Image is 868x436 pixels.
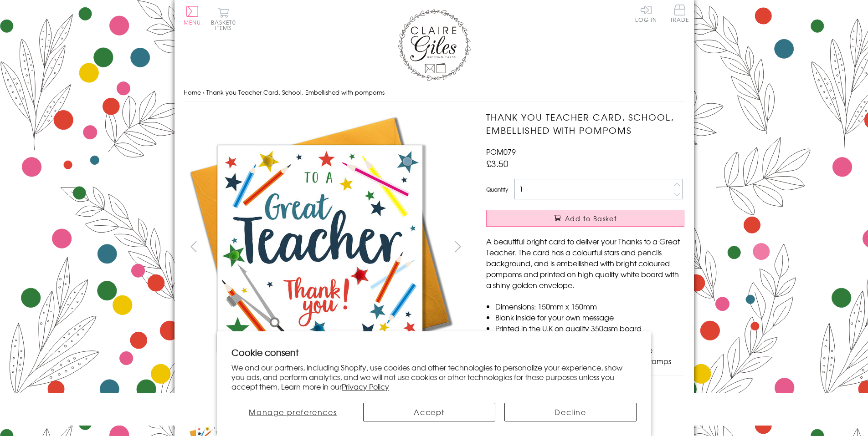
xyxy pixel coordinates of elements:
img: Thank you Teacher Card, School, Embellished with pompoms [183,111,457,384]
span: Thank you Teacher Card, School, Embellished with pompoms [206,88,385,96]
button: Add to Basket [486,210,684,227]
span: POM079 [486,146,516,157]
span: Manage preferences [249,406,337,417]
button: Accept [363,403,495,421]
span: £3.50 [486,157,508,170]
h1: Thank you Teacher Card, School, Embellished with pompoms [486,111,684,137]
span: Add to Basket [565,214,617,223]
span: Trade [670,5,689,22]
button: Basket0 items [211,7,236,30]
li: Blank inside for your own message [495,312,684,323]
a: Privacy Policy [342,381,389,392]
button: Menu [184,6,201,25]
p: A beautiful bright card to deliver your Thanks to a Great Teacher. The card has a colourful stars... [486,236,684,290]
h2: Cookie consent [231,346,637,359]
span: 0 items [215,18,236,32]
li: Dimensions: 150mm x 150mm [495,301,684,312]
p: We and our partners, including Shopify, use cookies and other technologies to personalize your ex... [231,363,637,391]
img: Claire Giles Greetings Cards [398,9,471,81]
a: Trade [670,5,689,24]
li: Printed in the U.K on quality 350gsm board [495,323,684,334]
button: Manage preferences [231,403,354,421]
a: Log In [635,5,657,22]
a: Home [184,88,201,96]
nav: breadcrumbs [184,83,685,102]
span: Menu [184,18,201,26]
label: Quantity [486,185,508,193]
img: Thank you Teacher Card, School, Embellished with pompoms [468,111,741,354]
button: Decline [504,403,637,421]
span: › [203,88,205,96]
button: next [447,236,468,257]
button: prev [184,236,204,257]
